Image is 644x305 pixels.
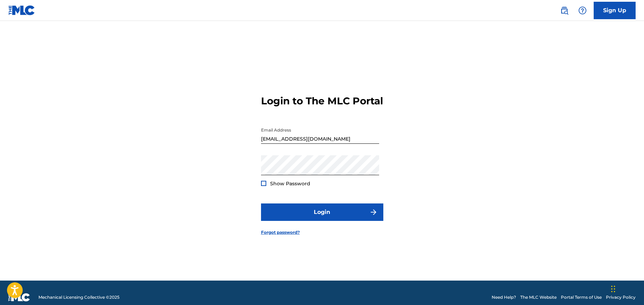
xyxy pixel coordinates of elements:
[576,3,589,17] div: Help
[594,2,636,19] a: Sign Up
[261,95,383,107] h3: Login to The MLC Portal
[609,271,644,305] iframe: Chat Widget
[520,294,557,300] a: The MLC Website
[557,3,571,17] a: Public Search
[270,180,310,187] span: Show Password
[611,278,615,299] div: Drag
[578,6,587,15] img: help
[561,294,602,300] a: Portal Terms of Use
[369,208,378,216] img: f7272a7cc735f4ea7f67.svg
[261,229,300,236] a: Forgot password?
[261,203,383,221] button: Login
[560,6,569,15] img: search
[492,294,516,300] a: Need Help?
[8,293,30,302] img: logo
[38,294,120,300] span: Mechanical Licensing Collective © 2025
[606,294,636,300] a: Privacy Policy
[8,5,35,15] img: MLC Logo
